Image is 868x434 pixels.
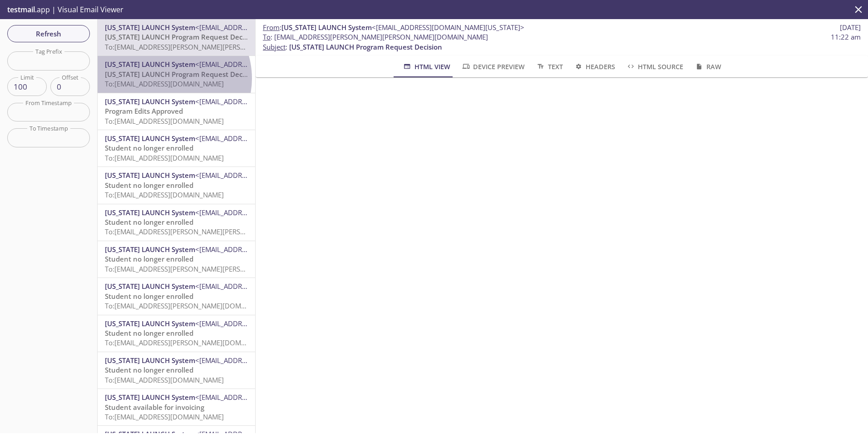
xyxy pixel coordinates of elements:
span: Raw [694,61,721,72]
span: testmail [7,5,35,15]
span: [US_STATE] LAUNCH System [105,282,195,291]
span: [US_STATE] LAUNCH Program Request Decision [105,70,258,79]
span: [US_STATE] LAUNCH System [105,171,195,180]
div: [US_STATE] LAUNCH System<[EMAIL_ADDRESS][DOMAIN_NAME][US_STATE]>Student no longer enrolledTo:[EMA... [98,352,255,389]
span: : [263,23,524,32]
span: [US_STATE] LAUNCH System [105,134,195,143]
span: To: [EMAIL_ADDRESS][PERSON_NAME][PERSON_NAME][DOMAIN_NAME] [105,42,328,51]
span: 11:22 am [831,32,861,42]
div: [US_STATE] LAUNCH System<[EMAIL_ADDRESS][DOMAIN_NAME][US_STATE]>Student no longer enrolledTo:[EMA... [98,315,255,352]
span: Student no longer enrolled [105,328,193,338]
span: Student no longer enrolled [105,365,193,374]
span: <[EMAIL_ADDRESS][DOMAIN_NAME][US_STATE]> [195,245,348,254]
span: <[EMAIL_ADDRESS][DOMAIN_NAME][US_STATE]> [195,134,348,143]
span: To: [EMAIL_ADDRESS][DOMAIN_NAME] [105,79,224,88]
span: <[EMAIL_ADDRESS][DOMAIN_NAME][US_STATE]> [195,208,348,217]
span: <[EMAIL_ADDRESS][DOMAIN_NAME][US_STATE]> [372,23,524,32]
span: To: [EMAIL_ADDRESS][PERSON_NAME][PERSON_NAME][DOMAIN_NAME] [105,264,328,273]
span: [US_STATE] LAUNCH Program Request Decision [289,42,442,51]
span: <[EMAIL_ADDRESS][DOMAIN_NAME][US_STATE]> [195,171,348,180]
span: To: [EMAIL_ADDRESS][DOMAIN_NAME] [105,116,224,126]
span: Device Preview [461,61,525,72]
span: From [263,23,280,32]
div: [US_STATE] LAUNCH System<[EMAIL_ADDRESS][DOMAIN_NAME][US_STATE]>Program Edits ApprovedTo:[EMAIL_A... [98,93,255,130]
span: To: [EMAIL_ADDRESS][DOMAIN_NAME] [105,412,224,421]
span: <[EMAIL_ADDRESS][DOMAIN_NAME][US_STATE]> [195,319,348,328]
span: Student no longer enrolled [105,181,193,190]
span: [DATE] [840,23,861,32]
span: [US_STATE] LAUNCH System [105,208,195,217]
span: [US_STATE] LAUNCH Program Request Decision [105,32,258,41]
span: Student no longer enrolled [105,254,193,263]
span: [US_STATE] LAUNCH System [105,97,195,106]
span: To: [EMAIL_ADDRESS][DOMAIN_NAME] [105,190,224,199]
div: [US_STATE] LAUNCH System<[EMAIL_ADDRESS][DOMAIN_NAME][US_STATE]>[US_STATE] LAUNCH Program Request... [98,56,255,92]
span: <[EMAIL_ADDRESS][DOMAIN_NAME][US_STATE]> [195,23,348,32]
span: To [263,32,271,41]
div: [US_STATE] LAUNCH System<[EMAIL_ADDRESS][DOMAIN_NAME][US_STATE]>Student no longer enrolledTo:[EMA... [98,167,255,203]
div: [US_STATE] LAUNCH System<[EMAIL_ADDRESS][DOMAIN_NAME][US_STATE]>Student available for invoicingTo... [98,389,255,425]
span: To: [EMAIL_ADDRESS][PERSON_NAME][DOMAIN_NAME] [105,301,276,310]
span: [US_STATE] LAUNCH System [105,356,195,365]
span: Student no longer enrolled [105,292,193,301]
span: [US_STATE] LAUNCH System [105,393,195,402]
span: <[EMAIL_ADDRESS][DOMAIN_NAME][US_STATE]> [195,97,348,106]
span: : [EMAIL_ADDRESS][PERSON_NAME][PERSON_NAME][DOMAIN_NAME] [263,32,488,42]
span: To: [EMAIL_ADDRESS][DOMAIN_NAME] [105,153,224,162]
span: Subject [263,42,286,51]
span: Student available for invoicing [105,403,204,412]
div: [US_STATE] LAUNCH System<[EMAIL_ADDRESS][DOMAIN_NAME][US_STATE]>Student no longer enrolledTo:[EMA... [98,278,255,314]
span: Text [536,61,562,72]
span: [US_STATE] LAUNCH System [105,60,195,69]
div: [US_STATE] LAUNCH System<[EMAIL_ADDRESS][DOMAIN_NAME][US_STATE]>[US_STATE] LAUNCH Program Request... [98,19,255,56]
div: [US_STATE] LAUNCH System<[EMAIL_ADDRESS][DOMAIN_NAME][US_STATE]>Student no longer enrolledTo:[EMA... [98,130,255,167]
span: <[EMAIL_ADDRESS][DOMAIN_NAME][US_STATE]> [195,393,348,402]
span: Program Edits Approved [105,106,183,116]
span: <[EMAIL_ADDRESS][DOMAIN_NAME][US_STATE]> [195,282,348,291]
span: To: [EMAIL_ADDRESS][PERSON_NAME][PERSON_NAME][DOMAIN_NAME] [105,227,328,236]
span: Headers [574,61,615,72]
span: To: [EMAIL_ADDRESS][DOMAIN_NAME] [105,375,224,384]
span: Student no longer enrolled [105,143,193,152]
span: Refresh [15,28,83,40]
span: <[EMAIL_ADDRESS][DOMAIN_NAME][US_STATE]> [195,60,348,69]
span: HTML View [402,61,450,72]
div: [US_STATE] LAUNCH System<[EMAIL_ADDRESS][DOMAIN_NAME][US_STATE]>Student no longer enrolledTo:[EMA... [98,241,255,278]
span: [US_STATE] LAUNCH System [281,23,372,32]
span: [US_STATE] LAUNCH System [105,319,195,328]
p: : [263,32,861,52]
span: Student no longer enrolled [105,217,193,227]
button: Refresh [7,25,90,42]
span: [US_STATE] LAUNCH System [105,245,195,254]
div: [US_STATE] LAUNCH System<[EMAIL_ADDRESS][DOMAIN_NAME][US_STATE]>Student no longer enrolledTo:[EMA... [98,204,255,241]
span: [US_STATE] LAUNCH System [105,23,195,32]
span: <[EMAIL_ADDRESS][DOMAIN_NAME][US_STATE]> [195,356,348,365]
span: HTML Source [626,61,683,72]
span: To: [EMAIL_ADDRESS][PERSON_NAME][DOMAIN_NAME] [105,338,276,347]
